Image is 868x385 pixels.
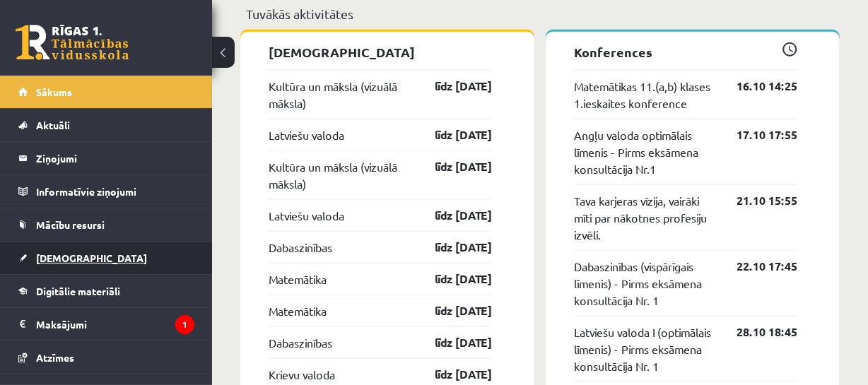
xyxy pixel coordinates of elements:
[715,324,797,340] a: 28.10 18:45
[36,218,105,231] span: Mācību resursi
[574,324,715,374] a: Latviešu valoda I (optimālais līmenis) - Pirms eksāmena konsultācija Nr. 1
[36,251,147,264] span: [DEMOGRAPHIC_DATA]
[715,78,797,95] a: 16.10 14:25
[36,175,194,208] legend: Informatīvie ziņojumi
[410,207,492,224] a: līdz [DATE]
[18,242,194,274] a: [DEMOGRAPHIC_DATA]
[269,78,410,112] a: Kultūra un māksla (vizuālā māksla)
[410,334,492,351] a: līdz [DATE]
[269,366,335,383] a: Krievu valoda
[18,175,194,208] a: Informatīvie ziņojumi
[269,207,344,224] a: Latviešu valoda
[269,334,332,351] a: Dabaszinības
[269,126,344,143] a: Latviešu valoda
[246,4,834,23] p: Tuvākās aktivitātes
[18,208,194,241] a: Mācību resursi
[36,119,70,131] span: Aktuāli
[18,275,194,307] a: Digitālie materiāli
[269,42,492,61] p: [DEMOGRAPHIC_DATA]
[16,25,129,60] a: Rīgas 1. Tālmācības vidusskola
[18,341,194,374] a: Atzīmes
[574,126,715,177] a: Angļu valoda optimālais līmenis - Pirms eksāmena konsultācija Nr.1
[18,76,194,108] a: Sākums
[574,78,715,112] a: Matemātikas 11.(a,b) klases 1.ieskaites konference
[715,258,797,275] a: 22.10 17:45
[36,308,194,340] legend: Maksājumi
[410,78,492,95] a: līdz [DATE]
[36,85,72,98] span: Sākums
[269,302,327,319] a: Matemātika
[36,351,74,364] span: Atzīmes
[715,126,797,143] a: 17.10 17:55
[410,239,492,256] a: līdz [DATE]
[410,271,492,288] a: līdz [DATE]
[18,308,194,340] a: Maksājumi1
[715,192,797,209] a: 21.10 15:55
[574,42,797,61] p: Konferences
[36,142,194,174] legend: Ziņojumi
[269,239,332,256] a: Dabaszinības
[410,366,492,383] a: līdz [DATE]
[410,302,492,319] a: līdz [DATE]
[574,258,715,309] a: Dabaszinības (vispārīgais līmenis) - Pirms eksāmena konsultācija Nr. 1
[18,109,194,141] a: Aktuāli
[269,271,327,288] a: Matemātika
[410,126,492,143] a: līdz [DATE]
[18,142,194,174] a: Ziņojumi
[269,158,410,192] a: Kultūra un māksla (vizuālā māksla)
[410,158,492,175] a: līdz [DATE]
[574,192,715,243] a: Tava karjeras vīzija, vairāki mīti par nākotnes profesiju izvēli.
[36,285,120,297] span: Digitālie materiāli
[175,315,194,334] i: 1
